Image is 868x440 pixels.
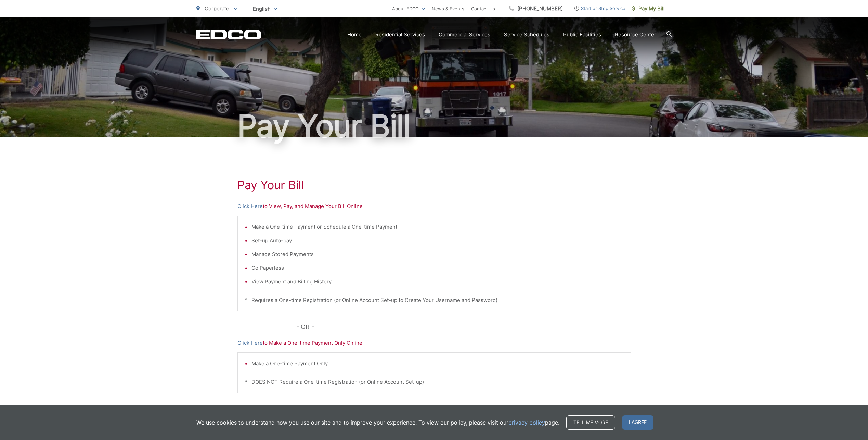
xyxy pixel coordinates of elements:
a: Tell me more [566,415,615,430]
p: - OR - [296,322,631,332]
span: English [248,3,282,15]
a: Contact Us [471,4,495,13]
a: Public Facilities [563,30,601,39]
a: privacy policy [508,418,545,427]
li: Make a One-time Payment or Schedule a One-time Payment [251,223,624,231]
p: We use cookies to understand how you use our site and to improve your experience. To view our pol... [196,418,559,427]
p: to View, Pay, and Manage Your Bill Online [237,202,631,210]
li: Manage Stored Payments [251,250,624,258]
span: Pay My Bill [632,4,665,13]
li: Go Paperless [251,264,624,272]
p: * DOES NOT Require a One-time Registration (or Online Account Set-up) [245,378,624,386]
span: Corporate [205,5,229,12]
li: View Payment and Billing History [251,278,624,286]
p: * Requires a One-time Registration (or Online Account Set-up to Create Your Username and Password) [245,296,624,304]
li: Set-up Auto-pay [251,236,624,245]
a: Commercial Services [439,30,490,39]
a: News & Events [432,4,464,13]
a: Click Here [237,202,263,210]
a: Home [347,30,362,39]
p: to Make a One-time Payment Only Online [237,339,631,347]
a: Click Here [237,339,263,347]
h1: Pay Your Bill [196,109,672,143]
a: EDCD logo. Return to the homepage. [196,30,261,39]
li: Make a One-time Payment Only [251,359,624,368]
a: About EDCO [392,4,425,13]
h1: Pay Your Bill [237,178,631,192]
a: Resource Center [615,30,656,39]
span: I agree [622,415,653,430]
a: Service Schedules [504,30,549,39]
a: Residential Services [375,30,425,39]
